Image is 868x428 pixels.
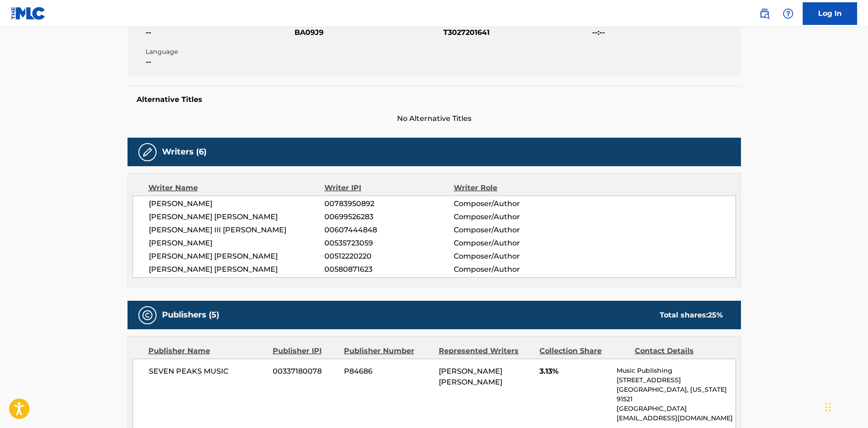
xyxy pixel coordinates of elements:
[149,198,325,209] span: [PERSON_NAME]
[273,346,337,356] div: Publisher IPI
[273,366,337,377] span: 00337180078
[823,385,868,428] iframe: Chat Widget
[162,310,219,320] h5: Publishers (5)
[149,264,325,275] span: [PERSON_NAME] [PERSON_NAME]
[324,183,454,193] div: Writer IPI
[617,385,735,404] p: [GEOGRAPHIC_DATA], [US_STATE] 91521
[11,7,46,20] img: MLC Logo
[617,414,735,423] p: [EMAIL_ADDRESS][DOMAIN_NAME]
[783,8,794,19] img: help
[660,310,723,321] div: Total shares:
[454,264,571,275] span: Composer/Author
[146,27,292,38] span: --
[149,238,325,249] span: [PERSON_NAME]
[454,251,571,262] span: Composer/Author
[803,2,857,25] a: Log In
[539,366,610,377] span: 3.13%
[142,147,153,158] img: Writers
[454,212,571,222] span: Composer/Author
[324,225,453,236] span: 00607444848
[344,346,432,356] div: Publisher Number
[454,183,571,193] div: Writer Role
[137,95,732,104] h5: Alternative Titles
[439,346,533,356] div: Represented Writers
[635,346,723,356] div: Contact Details
[539,346,628,356] div: Collection Share
[128,113,741,124] span: No Alternative Titles
[779,5,797,23] div: Help
[759,8,770,19] img: search
[454,198,571,209] span: Composer/Author
[149,225,325,236] span: [PERSON_NAME] III [PERSON_NAME]
[617,404,735,414] p: [GEOGRAPHIC_DATA]
[344,366,432,377] span: P84686
[324,198,453,209] span: 00783950892
[324,264,453,275] span: 00580871623
[294,27,441,38] span: BA09J9
[324,251,453,262] span: 00512220220
[617,375,735,385] p: [STREET_ADDRESS]
[162,147,206,157] h5: Writers (6)
[454,238,571,249] span: Composer/Author
[142,310,153,321] img: Publishers
[708,311,723,319] span: 25 %
[148,183,325,193] div: Writer Name
[149,251,325,262] span: [PERSON_NAME] [PERSON_NAME]
[149,366,266,377] span: SEVEN PEAKS MUSIC
[443,27,590,38] span: T3027201641
[146,47,292,57] span: Language
[755,5,774,23] a: Public Search
[617,366,735,375] p: Music Publishing
[454,225,571,236] span: Composer/Author
[439,367,502,386] span: [PERSON_NAME] [PERSON_NAME]
[148,346,266,356] div: Publisher Name
[146,57,292,67] span: --
[324,212,453,222] span: 00699526283
[592,27,739,38] span: --:--
[825,394,831,421] div: Drag
[324,238,453,249] span: 00535723059
[149,212,325,222] span: [PERSON_NAME] [PERSON_NAME]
